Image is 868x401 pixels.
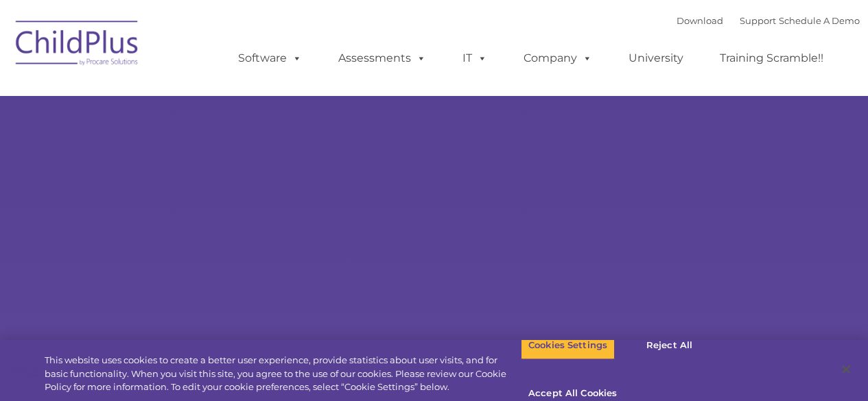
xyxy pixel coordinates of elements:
div: This website uses cookies to create a better user experience, provide statistics about user visit... [45,354,521,394]
a: Support [740,15,776,26]
img: ChildPlus by Procare Solutions [9,11,146,80]
a: Schedule A Demo [779,15,860,26]
a: IT [449,45,501,72]
a: Assessments [325,45,440,72]
button: Reject All [626,331,712,360]
button: Cookies Settings [521,331,615,360]
a: Company [510,45,606,72]
a: Software [224,45,316,72]
button: Close [831,354,861,385]
a: University [615,45,697,72]
a: Training Scramble!! [706,45,837,72]
a: Download [677,15,723,26]
font: | [677,15,860,26]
